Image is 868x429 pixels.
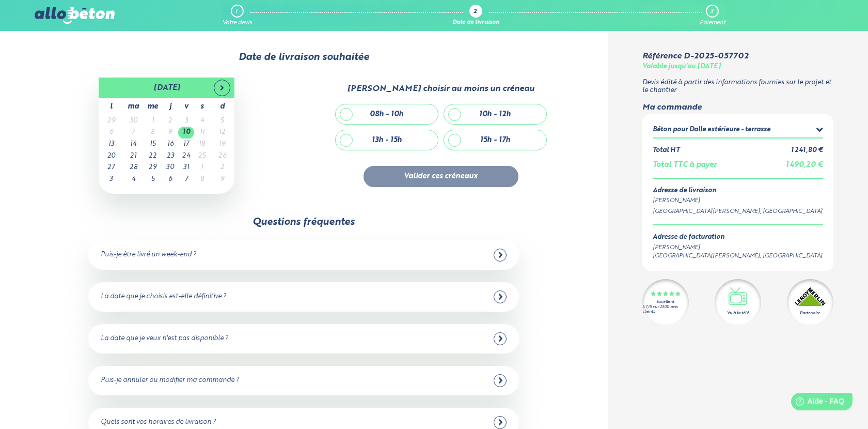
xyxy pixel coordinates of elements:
td: 3 [178,115,194,127]
td: 15 [143,139,162,150]
th: j [162,98,178,115]
th: l [99,98,123,115]
td: 9 [162,127,178,139]
div: Date de livraison [452,20,499,26]
iframe: Help widget launcher [776,389,857,418]
td: 7 [178,174,194,186]
div: [PERSON_NAME] [653,243,823,252]
div: Ma commande [642,103,833,112]
div: [PERSON_NAME] choisir au moins un créneau [347,84,534,94]
td: 6 [162,174,178,186]
p: Devis édité à partir des informations fournies sur le projet et le chantier [642,79,833,94]
div: 13h - 15h [372,136,402,145]
div: 15h - 17h [480,136,510,145]
td: 10 [178,127,194,139]
div: Adresse de facturation [653,234,823,241]
div: [GEOGRAPHIC_DATA][PERSON_NAME], [GEOGRAPHIC_DATA] [653,252,823,261]
a: 3 Paiement [700,5,725,26]
div: [GEOGRAPHIC_DATA][PERSON_NAME], [GEOGRAPHIC_DATA] [653,207,823,216]
div: La date que je veux n'est pas disponible ? [101,335,228,343]
td: 17 [178,139,194,150]
td: 16 [162,139,178,150]
td: 11 [194,127,210,139]
td: 30 [123,115,143,127]
td: 9 [210,174,234,186]
td: 2 [210,162,234,174]
div: Vu à la télé [727,310,749,316]
th: me [143,98,162,115]
div: Valable jusqu'au [DATE] [642,63,721,71]
div: Excellent [656,300,674,304]
td: 4 [123,174,143,186]
div: Total TTC à payer [653,161,717,170]
td: 22 [143,150,162,162]
span: 1 490,20 € [786,161,823,168]
td: 21 [123,150,143,162]
td: 1 [194,162,210,174]
td: 6 [99,127,123,139]
th: s [194,98,210,115]
td: 27 [99,162,123,174]
td: 28 [123,162,143,174]
td: 4 [194,115,210,127]
td: 20 [99,150,123,162]
div: Quels sont vos horaires de livraison ? [101,419,216,426]
td: 8 [143,127,162,139]
div: 1 241,80 € [791,147,823,155]
div: 3 [711,8,713,15]
td: 1 [143,115,162,127]
td: 7 [123,127,143,139]
div: Total HT [653,147,680,155]
th: [DATE] [123,78,210,98]
td: 5 [143,174,162,186]
div: La date que je choisis est-elle définitive ? [101,293,226,301]
div: 08h - 10h [370,110,403,119]
div: 1 [235,8,238,15]
td: 30 [162,162,178,174]
div: Puis-je être livré un week-end ? [101,251,196,259]
td: 31 [178,162,194,174]
div: 2 [474,9,477,16]
td: 25 [194,150,210,162]
td: 19 [210,139,234,150]
div: Puis-je annuler ou modifier ma commande ? [101,377,239,385]
td: 29 [99,115,123,127]
div: Paiement [700,20,725,26]
td: 2 [162,115,178,127]
th: d [210,98,234,115]
div: [PERSON_NAME] [653,196,823,205]
td: 23 [162,150,178,162]
th: ma [123,98,143,115]
a: 1 Votre devis [223,5,252,26]
td: 8 [194,174,210,186]
a: 2 Date de livraison [452,5,499,26]
div: Partenaire [800,310,820,316]
td: 14 [123,139,143,150]
div: Questions fréquentes [252,217,355,228]
img: allobéton [35,7,114,24]
td: 5 [210,115,234,127]
div: Référence D-2025-057702 [642,52,748,61]
td: 13 [99,139,123,150]
td: 29 [143,162,162,174]
div: 10h - 12h [479,110,511,119]
td: 24 [178,150,194,162]
td: 3 [99,174,123,186]
td: 18 [194,139,210,150]
div: Date de livraison souhaitée [35,52,573,63]
td: 26 [210,150,234,162]
div: Votre devis [223,20,252,26]
button: Valider ces créneaux [364,166,518,187]
th: v [178,98,194,115]
div: Béton pour Dalle extérieure - terrasse [653,126,770,134]
td: 12 [210,127,234,139]
div: 4.7/5 sur 2300 avis clients [642,305,689,314]
div: Adresse de livraison [653,187,823,195]
summary: Béton pour Dalle extérieure - terrasse [653,125,823,137]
